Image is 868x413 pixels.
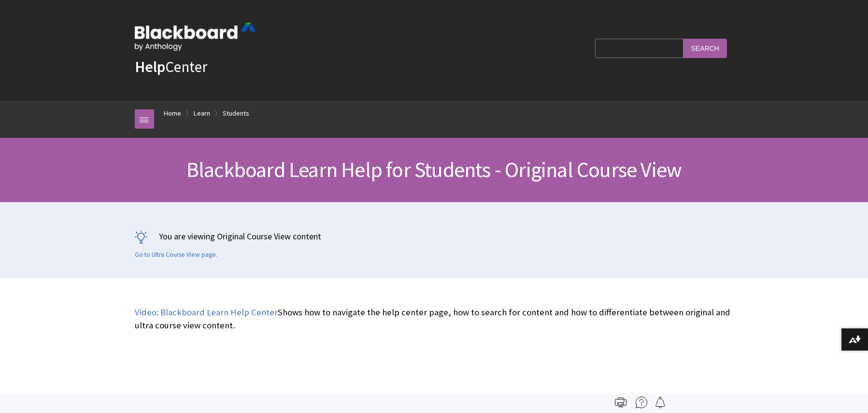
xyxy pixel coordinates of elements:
a: Video: Blackboard Learn Help Center [135,307,278,318]
a: Home [164,107,181,119]
img: Print [615,397,626,408]
a: Learn [194,107,210,119]
span: Blackboard Learn Help for Students - Original Course View [186,156,682,183]
a: Students [223,107,249,119]
strong: Help [135,57,165,76]
p: Shows how to navigate the help center page, how to search for content and how to differentiate be... [135,306,734,331]
a: Go to Ultra Course View page. [135,251,217,259]
p: You are viewing Original Course View content [135,230,734,242]
img: More help [636,397,647,408]
a: HelpCenter [135,57,207,76]
input: Search [683,39,727,58]
img: Follow this page [655,397,666,408]
img: Blackboard by Anthology [135,23,256,51]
